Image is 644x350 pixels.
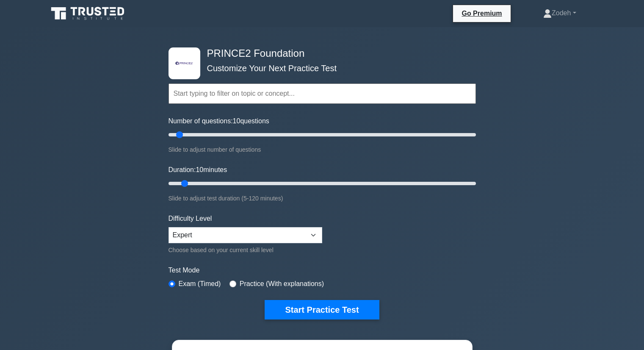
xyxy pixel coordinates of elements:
input: Start typing to filter on topic or concept... [169,83,476,104]
a: Go Premium [456,8,507,19]
button: Start Practice Test [265,300,379,319]
label: Exam (Timed) [179,279,221,289]
div: Choose based on your current skill level [169,245,322,255]
label: Duration: minutes [169,165,227,175]
label: Test Mode [169,265,476,275]
label: Practice (With explanations) [240,279,324,289]
div: Slide to adjust test duration (5-120 minutes) [169,193,476,203]
h4: PRINCE2 Foundation [204,47,434,60]
div: Slide to adjust number of questions [169,144,476,155]
a: Zodeh [523,5,596,22]
label: Number of questions: questions [169,116,269,126]
span: 10 [196,166,203,173]
label: Difficulty Level [169,214,212,224]
span: 10 [233,117,240,125]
